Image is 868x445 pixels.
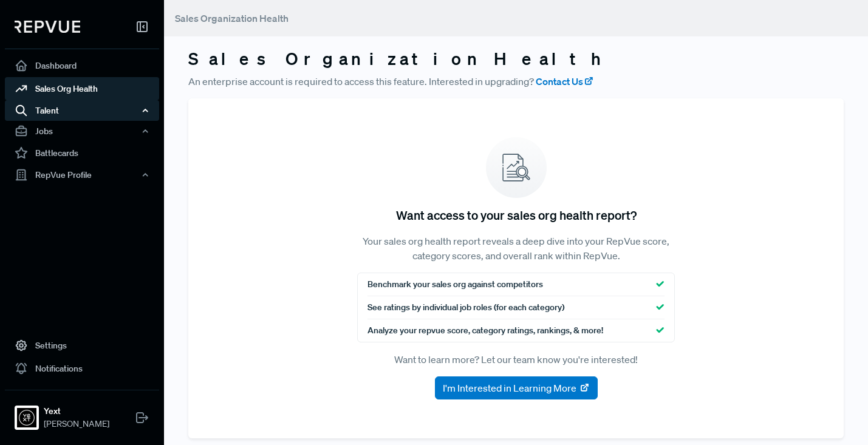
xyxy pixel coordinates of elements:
[5,121,159,141] button: Jobs
[443,381,576,395] span: I'm Interested in Learning More
[5,357,159,380] a: Notifications
[15,21,80,33] img: RepVue
[5,390,159,435] a: YextYext[PERSON_NAME]
[44,405,109,418] strong: Yext
[435,376,598,399] button: I'm Interested in Learning More
[5,77,159,100] a: Sales Org Health
[5,165,159,185] button: RepVue Profile
[44,418,109,430] span: [PERSON_NAME]
[188,49,844,69] h3: Sales Organization Health
[17,408,36,427] img: Yext
[536,74,594,89] a: Contact Us
[5,54,159,77] a: Dashboard
[357,234,675,263] p: Your sales org health report reveals a deep dive into your RepVue score, category scores, and ove...
[367,278,543,291] span: Benchmark your sales org against competitors
[367,324,603,337] span: Analyze your repvue score, category ratings, rankings, & more!
[188,74,844,89] p: An enterprise account is required to access this feature. Interested in upgrading?
[5,100,159,121] button: Talent
[367,301,564,314] span: See ratings by individual job roles (for each category)
[5,141,159,165] a: Battlecards
[175,12,289,24] span: Sales Organization Health
[357,352,675,367] p: Want to learn more? Let our team know you're interested!
[396,208,637,222] h5: Want access to your sales org health report?
[5,334,159,357] a: Settings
